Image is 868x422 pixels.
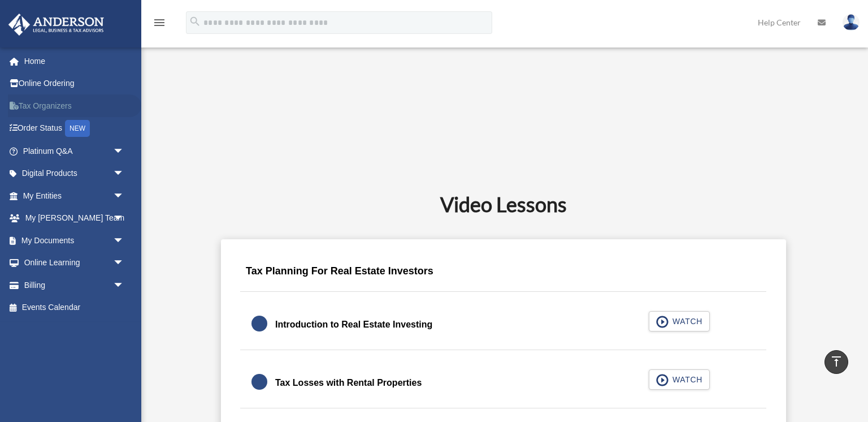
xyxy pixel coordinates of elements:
[65,120,90,137] div: NEW
[251,311,755,338] a: Introduction to Real Estate Investing WATCH
[8,162,141,185] a: Digital Productsarrow_drop_down
[8,94,141,117] a: Tax Organizers
[8,140,141,162] a: Platinum Q&Aarrow_drop_down
[153,16,166,29] i: menu
[8,296,141,319] a: Events Calendar
[8,229,141,252] a: My Documentsarrow_drop_down
[649,369,710,390] button: WATCH
[669,316,702,327] span: WATCH
[824,350,848,374] a: vertical_align_top
[8,50,141,72] a: Home
[830,355,843,368] i: vertical_align_top
[275,375,422,391] div: Tax Losses with Rental Properties
[113,140,136,163] span: arrow_drop_down
[113,252,136,275] span: arrow_drop_down
[189,15,201,28] i: search
[113,207,136,230] span: arrow_drop_down
[159,190,847,218] h2: Video Lessons
[8,274,141,296] a: Billingarrow_drop_down
[251,369,755,397] a: Tax Losses with Rental Properties WATCH
[669,374,702,385] span: WATCH
[649,311,710,331] button: WATCH
[8,207,141,230] a: My [PERSON_NAME] Teamarrow_drop_down
[8,252,141,274] a: Online Learningarrow_drop_down
[153,20,166,29] a: menu
[8,72,141,95] a: Online Ordering
[275,317,432,333] div: Introduction to Real Estate Investing
[5,14,107,36] img: Anderson Advisors Platinum Portal
[8,184,141,207] a: My Entitiesarrow_drop_down
[843,14,860,31] img: User Pic
[113,184,136,208] span: arrow_drop_down
[113,229,136,252] span: arrow_drop_down
[113,274,136,297] span: arrow_drop_down
[240,257,766,292] div: Tax Planning For Real Estate Investors
[8,117,141,140] a: Order StatusNEW
[113,162,136,186] span: arrow_drop_down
